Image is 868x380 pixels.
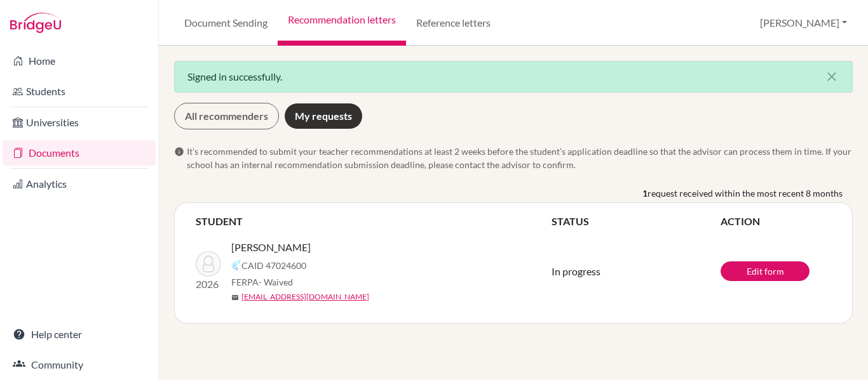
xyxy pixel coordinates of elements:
[174,61,853,93] div: Signed in successfully.
[10,13,61,33] img: Bridge-U
[552,265,600,277] span: In progress
[259,277,293,287] span: - Waived
[721,261,810,281] a: Edit form
[824,69,839,84] i: close
[720,213,832,230] th: ACTION
[284,103,363,129] a: My requests
[3,140,156,166] a: Documents
[3,352,156,377] a: Community
[241,259,306,272] span: CAID 47024600
[754,11,853,35] button: [PERSON_NAME]
[196,277,221,292] p: 2026
[811,62,852,92] button: Close
[3,110,156,135] a: Universities
[231,275,293,289] span: FERPA
[174,147,184,157] span: info
[3,171,156,197] a: Analytics
[231,260,241,270] img: Common App logo
[642,187,648,200] b: 1
[648,187,843,200] span: request received within the most recent 8 months
[196,251,221,277] img: Tiwari, Aashi
[231,240,311,255] span: [PERSON_NAME]
[241,291,369,303] a: [EMAIL_ADDRESS][DOMAIN_NAME]
[195,213,551,230] th: STUDENT
[187,145,853,171] span: It’s recommended to submit your teacher recommendations at least 2 weeks before the student’s app...
[551,213,720,230] th: STATUS
[231,294,239,301] span: mail
[174,103,279,129] a: All recommenders
[3,322,156,347] a: Help center
[3,48,156,74] a: Home
[3,79,156,104] a: Students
